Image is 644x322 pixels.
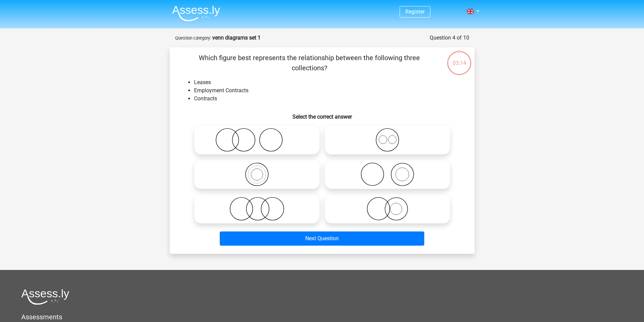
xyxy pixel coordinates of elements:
li: Employment Contracts [194,86,464,95]
li: Leases [194,78,464,86]
button: Next Question [220,231,424,246]
p: Which figure best represents the relationship between the following three collections? [181,53,438,73]
div: 03:14 [447,50,472,67]
strong: venn diagrams set 1 [212,34,261,41]
img: Assessly logo [21,289,69,305]
small: Question category: [175,35,211,41]
h5: Assessments [21,313,623,321]
li: Contracts [194,95,464,103]
div: Question 4 of 10 [430,34,469,42]
img: Assessly [172,5,220,21]
a: Register [405,8,425,15]
h6: Select the correct answer [181,108,464,120]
